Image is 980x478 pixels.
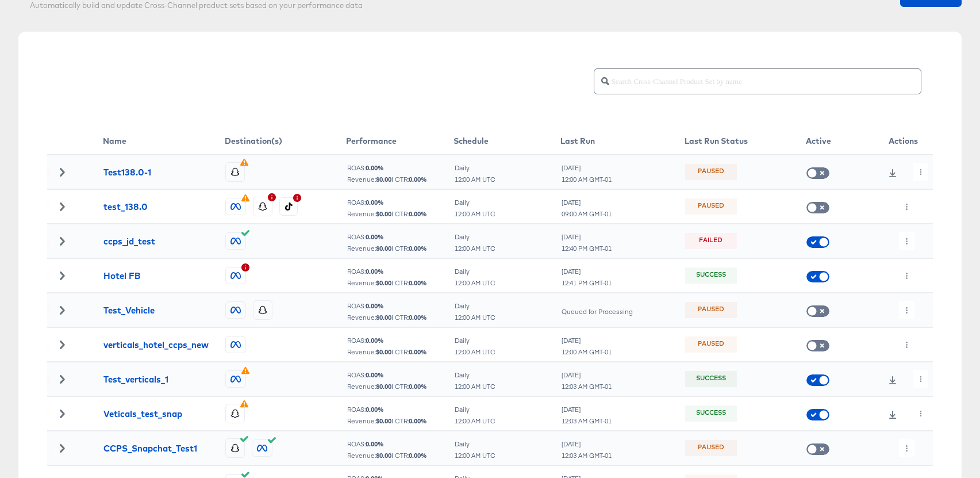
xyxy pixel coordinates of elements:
div: 12:00 AM UTC [454,279,496,287]
b: $ 0.00 [376,278,391,287]
div: Daily [454,233,496,241]
div: 12:03 AM GMT-01 [561,383,612,391]
b: 0.00 % [366,301,384,310]
div: ROAS: [347,406,452,414]
div: ROAS: [347,440,452,448]
div: Paused [698,167,724,177]
div: 12:00 AM UTC [454,210,496,218]
div: 12:41 PM GMT-01 [561,279,612,287]
div: 12:00 AM UTC [454,452,496,460]
div: 12:00 AM UTC [454,417,496,425]
div: Toggle Row Expanded [48,271,76,280]
th: Performance [346,128,453,155]
div: Toggle Row Expanded [48,444,76,452]
div: ROAS: [347,267,452,276]
b: $ 0.00 [376,347,391,356]
b: $ 0.00 [376,416,391,425]
div: Toggle Row Expanded [48,375,76,383]
div: Failed [699,236,722,246]
input: Search Cross-Channel Product Set by name [609,64,921,89]
div: Test_Vehicle [103,304,155,316]
th: Active [806,128,874,155]
b: 0.00 % [409,416,427,425]
div: Veticals_test_snap [103,408,182,420]
div: Daily [454,371,496,379]
div: Paused [698,443,724,453]
div: ROAS: [347,336,452,345]
b: 0.00 % [409,347,427,356]
div: Revenue: | CTR: [347,417,452,425]
div: ROAS: [347,164,452,172]
div: Revenue: | CTR: [347,244,452,253]
div: Success [696,374,726,384]
div: ROAS: [347,198,452,207]
div: [DATE] [561,267,612,276]
th: Last Run Status [685,128,806,155]
div: 12:00 AM UTC [454,383,496,391]
div: Toggle Row Expanded [48,168,76,176]
div: Daily [454,302,496,310]
div: Revenue: | CTR: [347,452,452,460]
div: Revenue: | CTR: [347,279,452,287]
div: [DATE] [561,440,612,448]
div: 12:00 AM GMT-01 [561,175,612,183]
div: ROAS: [347,302,452,310]
div: [DATE] [561,164,612,172]
div: Daily [454,198,496,207]
th: Schedule [454,128,560,155]
div: 12:00 AM UTC [454,348,496,356]
th: Name [103,128,225,155]
b: $ 0.00 [376,175,391,183]
div: Test138.0-1 [103,166,151,178]
div: Toggle Row Expanded [48,306,76,314]
div: Toggle Row Expanded [48,202,76,211]
div: Paused [698,305,724,315]
b: 0.00 % [366,232,384,241]
b: 0.00 % [366,405,384,414]
div: verticals_hotel_ccps_new [103,339,209,351]
div: Daily [454,164,496,172]
div: [DATE] [561,233,612,241]
div: 12:00 AM UTC [454,175,496,183]
div: Paused [698,339,724,350]
div: [DATE] [561,406,612,414]
div: test_138.0 [103,201,148,213]
div: [DATE] [561,336,612,345]
div: Success [696,408,726,419]
b: 0.00 % [366,163,384,172]
div: Daily [454,406,496,414]
b: $ 0.00 [376,313,391,322]
div: 12:00 AM GMT-01 [561,348,612,356]
div: ROAS: [347,371,452,379]
b: $ 0.00 [376,382,391,391]
div: Hotel FB [103,270,140,282]
b: 0.00 % [409,209,427,218]
div: 12:40 PM GMT-01 [561,244,612,253]
div: Daily [454,440,496,448]
div: Daily [454,336,496,345]
div: 12:03 AM GMT-01 [561,452,612,460]
th: Last Run [560,128,685,155]
div: 12:00 AM UTC [454,244,496,253]
b: 0.00 % [366,336,384,345]
b: 0.00 % [409,278,427,287]
div: Toggle Row Expanded [48,237,76,245]
div: Revenue: | CTR: [347,383,452,391]
div: Toggle Row Expanded [48,341,76,349]
div: 09:00 AM GMT-01 [561,210,612,218]
div: Test_verticals_1 [103,373,168,385]
div: 12:03 AM GMT-01 [561,417,612,425]
div: ROAS: [347,233,452,241]
b: 0.00 % [366,198,384,207]
div: ccps_jd_test [103,235,155,247]
div: [DATE] [561,371,612,379]
div: 12:00 AM UTC [454,313,496,322]
b: 0.00 % [366,370,384,379]
div: Paused [698,201,724,212]
div: Queued for Processing [561,308,633,316]
div: [DATE] [561,198,612,207]
div: Revenue: | CTR: [347,210,452,218]
div: Revenue: | CTR: [347,175,452,183]
div: Revenue: | CTR: [347,313,452,322]
b: $ 0.00 [376,209,391,218]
